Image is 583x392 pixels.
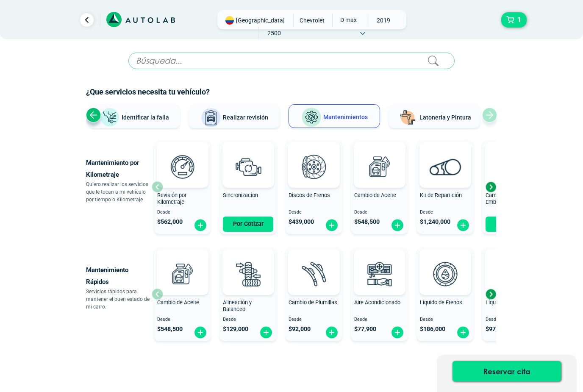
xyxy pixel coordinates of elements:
button: Discos de Frenos Desde $439,000 [285,140,342,234]
span: Desde [157,317,208,322]
img: fi_plus-circle2.svg [456,219,470,232]
img: aire_acondicionado-v3.svg [361,255,398,292]
span: Desde [420,210,470,215]
span: Cambio de Kit de Embrague [486,192,526,206]
img: liquido_refrigerante-v3.svg [492,255,529,292]
input: Búsqueda... [128,53,455,69]
span: Mantenimientos [323,114,368,120]
img: fi_plus-circle2.svg [391,326,404,339]
img: fi_plus-circle2.svg [194,326,207,339]
button: Cambio de Plumillas Desde $92,000 [285,247,342,341]
p: Servicios rápidos para mantener el buen estado de mi carro. [86,288,152,311]
span: $ 439,000 [289,218,314,225]
span: D MAX [333,14,363,26]
img: AD0BCuuxAAAAAElFTkSuQmCC [367,251,392,276]
button: Kit de Repartición Desde $1,240,000 [416,140,474,234]
span: Desde [354,210,405,215]
span: Desde [420,317,470,322]
button: Latonería y Pintura [389,104,480,128]
span: Aire Acondicionado [354,299,400,306]
span: $ 548,500 [354,218,380,225]
span: 2500 [259,27,289,39]
img: fi_plus-circle2.svg [456,326,470,339]
span: Cambio de Aceite [354,192,396,198]
button: Aire Acondicionado Desde $77,900 [351,247,408,341]
img: cambio_de_aceite-v3.svg [361,148,398,185]
img: Mantenimientos [301,107,322,128]
img: AD0BCuuxAAAAAElFTkSuQmCC [236,144,261,169]
button: Cambio de Aceite Desde $548,500 [351,140,408,234]
span: CHEVROLET [297,14,327,27]
img: AD0BCuuxAAAAAElFTkSuQmCC [433,251,458,276]
img: fi_plus-circle2.svg [325,326,339,339]
span: Realizar revisión [223,114,268,121]
span: Latonería y Pintura [419,114,471,121]
span: Líquido de Frenos [420,299,462,306]
span: Revisión por Kilometraje [157,192,186,206]
span: Cambio de Aceite [157,299,199,306]
button: Sincronizacion Por Cotizar [219,140,277,234]
img: fi_plus-circle2.svg [325,219,339,232]
img: AD0BCuuxAAAAAElFTkSuQmCC [236,251,261,276]
span: Desde [289,317,339,322]
span: Sincronizacion [223,192,258,198]
img: fi_plus-circle2.svg [194,219,207,232]
img: fi_plus-circle2.svg [391,219,404,232]
img: AD0BCuuxAAAAAElFTkSuQmCC [170,144,195,169]
img: fi_plus-circle2.svg [259,326,273,339]
span: Cambio de Plumillas [289,299,337,306]
div: Next slide [484,181,497,193]
span: $ 548,500 [157,325,183,333]
span: 2019 [368,14,398,27]
img: correa_de_reparticion-v3.svg [429,158,461,175]
span: Desde [223,317,273,322]
img: Realizar revisión [201,108,221,128]
img: Flag of COLOMBIA [225,16,234,25]
button: Mantenimientos [289,104,380,128]
p: Quiero realizar los servicios que le tocan a mi vehículo por tiempo o Kilometraje [86,181,152,203]
span: $ 97,300 [486,325,508,333]
button: Revisión por Kilometraje Desde $562,000 [154,140,211,234]
div: Previous slide [86,108,101,122]
img: sincronizacion-v3.svg [229,148,267,185]
button: Por Cotizar [486,217,536,232]
img: AD0BCuuxAAAAAElFTkSuQmCC [301,251,327,276]
img: Latonería y Pintura [397,108,418,128]
img: kit_de_embrague-v3.svg [492,148,529,185]
img: Identificar la falla [100,108,120,128]
button: Realizar revisión [189,104,280,128]
span: $ 129,000 [223,325,248,333]
p: Mantenimiento por Kilometraje [86,157,152,181]
button: Por Cotizar [223,217,273,232]
img: liquido_frenos-v3.svg [426,255,464,292]
h2: ¿Que servicios necesita tu vehículo? [86,86,497,97]
button: Líquido Refrigerante Desde $97,300 [482,247,539,341]
p: Mantenimiento Rápidos [86,264,152,288]
img: frenos2-v3.svg [295,148,332,185]
span: Desde [157,210,208,215]
span: Líquido Refrigerante [486,299,533,306]
span: Kit de Repartición [420,192,462,198]
img: AD0BCuuxAAAAAElFTkSuQmCC [170,251,195,276]
button: Cambio de Aceite Desde $548,500 [154,247,211,341]
span: $ 92,000 [289,325,311,333]
button: Líquido de Frenos Desde $186,000 [416,247,474,341]
img: AD0BCuuxAAAAAElFTkSuQmCC [367,144,392,169]
img: AD0BCuuxAAAAAElFTkSuQmCC [433,144,458,169]
span: $ 1,240,000 [420,218,450,225]
span: 1 [515,13,523,27]
span: Desde [289,210,339,215]
img: alineacion_y_balanceo-v3.svg [229,255,267,292]
button: Reservar cita [453,361,561,381]
span: Identificar la falla [122,114,169,120]
img: cambio_de_aceite-v3.svg [164,255,201,292]
div: Next slide [484,288,497,300]
button: Cambio de Kit de Embrague Por Cotizar [482,140,539,234]
span: Alineación y Balanceo [223,299,252,313]
button: Alineación y Balanceo Desde $129,000 [219,247,277,341]
span: $ 562,000 [157,218,183,225]
button: Identificar la falla [89,104,180,128]
img: revision_por_kilometraje-v3.svg [164,148,201,185]
span: Desde [486,317,536,322]
span: Desde [354,317,405,322]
